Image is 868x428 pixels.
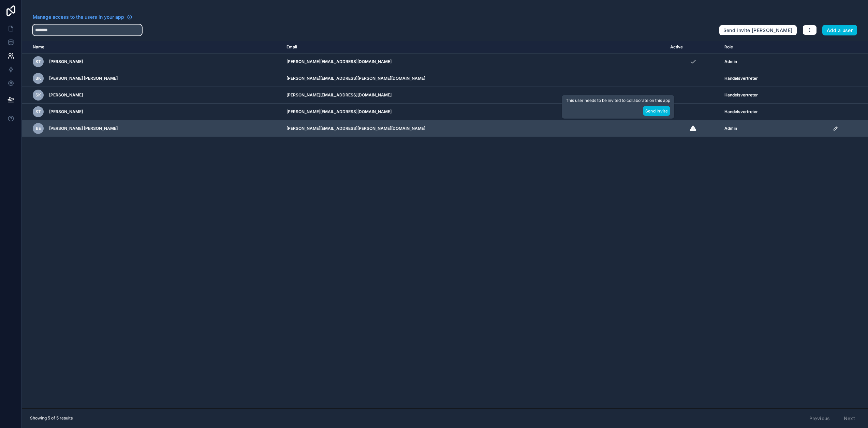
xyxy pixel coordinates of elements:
span: Showing 5 of 5 results [30,415,73,421]
td: [PERSON_NAME][EMAIL_ADDRESS][DOMAIN_NAME] [282,87,666,104]
span: ST [35,109,41,114]
span: [PERSON_NAME] [PERSON_NAME] [49,76,118,81]
th: Role [720,41,829,53]
span: Handelsvertreter [724,109,758,114]
div: scrollable content [22,41,868,408]
th: Email [282,41,666,53]
td: [PERSON_NAME][EMAIL_ADDRESS][DOMAIN_NAME] [282,53,666,70]
button: Send invite [PERSON_NAME] [719,25,797,36]
button: Add a user [822,25,857,36]
th: Name [22,41,282,53]
span: SK [35,92,41,98]
td: [PERSON_NAME][EMAIL_ADDRESS][PERSON_NAME][DOMAIN_NAME] [282,70,666,87]
a: Manage access to the users in your app [33,14,132,20]
td: [PERSON_NAME][EMAIL_ADDRESS][PERSON_NAME][DOMAIN_NAME] [282,120,666,137]
span: [PERSON_NAME] [49,59,83,64]
span: Handelsvertreter [724,76,758,81]
span: ST [35,59,41,64]
span: Admin [724,59,737,64]
span: [PERSON_NAME] [49,92,83,98]
button: Send Invite [643,106,670,116]
span: [PERSON_NAME] [49,109,83,114]
span: [PERSON_NAME] [PERSON_NAME] [49,126,118,131]
span: BE [36,126,41,131]
span: Handelsvertreter [724,92,758,98]
td: [PERSON_NAME][EMAIL_ADDRESS][DOMAIN_NAME] [282,104,666,120]
span: Admin [724,126,737,131]
span: This user needs to be invited to collaborate on this app [566,98,670,103]
th: Active [666,41,720,53]
span: Manage access to the users in your app [33,14,124,20]
span: BK [35,76,41,81]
